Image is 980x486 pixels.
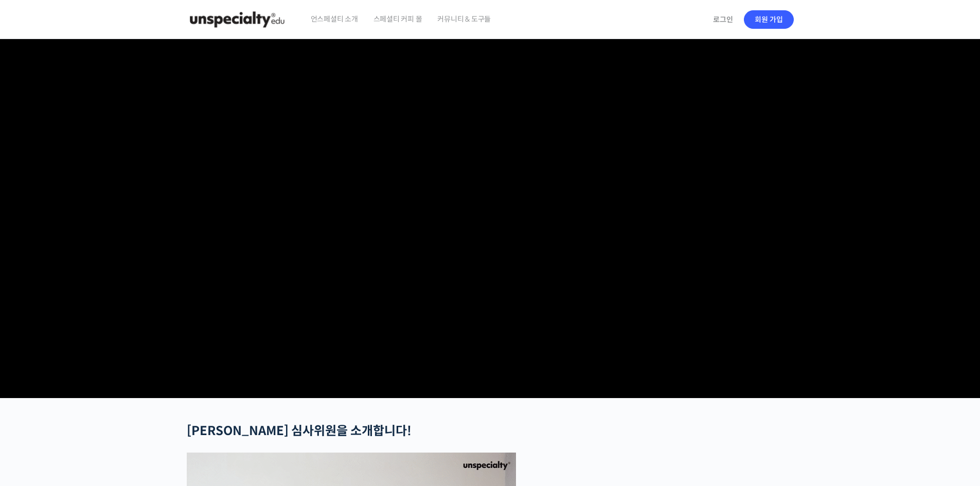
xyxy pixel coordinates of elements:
h2: ! [187,424,554,439]
a: 회원 가입 [744,10,794,29]
a: 로그인 [707,8,739,31]
strong: [PERSON_NAME] 심사위원을 소개합니다 [187,423,407,439]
